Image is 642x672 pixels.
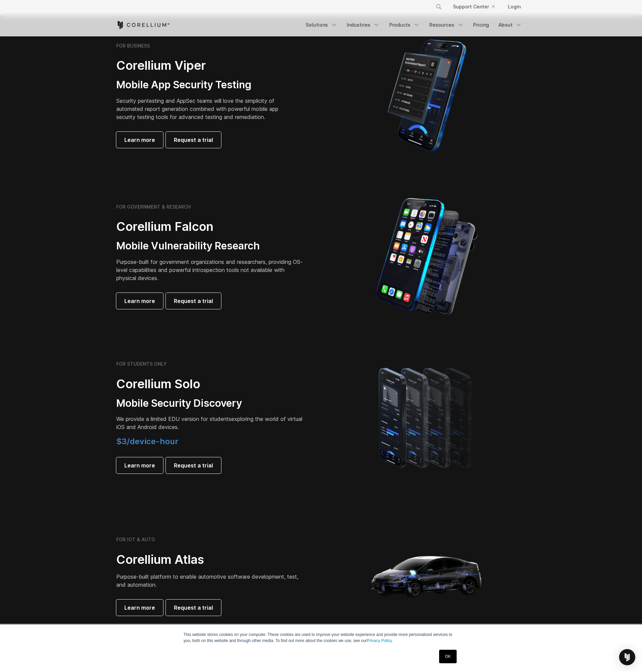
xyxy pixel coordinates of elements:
h6: FOR GOVERNMENT & RESEARCH [116,204,191,210]
span: Request a trial [174,297,213,305]
h6: FOR STUDENTS ONLY [116,361,167,367]
span: Request a trial [174,461,213,469]
a: About [494,19,526,31]
h3: Mobile App Security Testing [116,79,289,91]
a: Products [385,19,424,31]
p: Security pentesting and AppSec teams will love the simplicity of automated report generation comb... [116,97,289,121]
img: Corellium MATRIX automated report on iPhone showing app vulnerability test results across securit... [376,36,478,154]
span: Purpose-built platform to enable automotive software development, test, and automation. [116,573,298,588]
img: A lineup of four iPhone models becoming more gradient and blurred [365,358,488,476]
a: Learn more [116,132,163,148]
span: We provide a limited EDU version for students [116,416,231,422]
a: Login [502,1,526,13]
div: Open Intercom Messenger [619,649,635,665]
a: Pricing [469,19,493,31]
p: exploring the world of virtual iOS and Android devices. [116,415,305,431]
h6: FOR BUSINESS [116,43,150,49]
span: $3/device-hour [116,436,178,446]
span: Request a trial [174,604,213,612]
img: Corellium_Hero_Atlas_alt [360,509,494,643]
a: Request a trial [166,132,221,148]
span: Request a trial [174,136,213,144]
span: Learn more [124,136,155,144]
button: Search [433,1,445,13]
a: Request a trial [166,457,221,474]
a: Support Center [448,1,500,13]
div: Navigation Menu [302,19,526,31]
span: Learn more [124,297,155,305]
a: Request a trial [166,293,221,309]
a: Learn more [116,600,163,616]
a: Learn more [116,457,163,474]
a: Request a trial [166,600,221,616]
a: Industries [343,19,384,31]
h2: Corellium Viper [116,58,289,73]
h2: Corellium Atlas [116,552,305,567]
span: Learn more [124,461,155,469]
span: Learn more [124,604,155,612]
a: OK [439,650,456,663]
h3: Mobile Security Discovery [116,397,305,410]
a: Resources [425,19,468,31]
h2: Corellium Falcon [116,219,305,234]
h6: FOR IOT & AUTO [116,537,155,543]
p: This website stores cookies on your computer. These cookies are used to improve your website expe... [184,632,459,644]
h2: Corellium Solo [116,376,305,392]
a: Privacy Policy. [367,638,393,643]
a: Corellium Home [116,21,170,29]
h3: Mobile Vulnerability Research [116,240,305,252]
a: Solutions [302,19,341,31]
img: iPhone model separated into the mechanics used to build the physical device. [376,197,478,315]
a: Learn more [116,293,163,309]
div: Navigation Menu [427,1,526,13]
p: Purpose-built for government organizations and researchers, providing OS-level capabilities and p... [116,258,305,282]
